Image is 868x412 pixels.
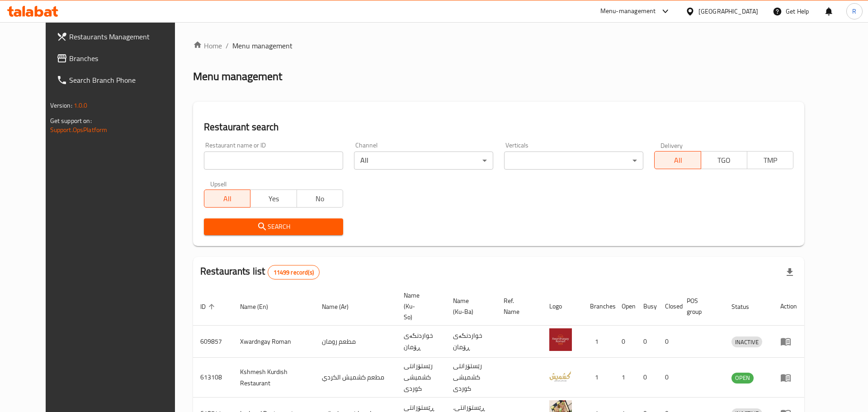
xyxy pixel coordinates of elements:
td: Kshmesh Kurdish Restaurant [233,358,315,398]
div: Menu [780,336,797,347]
span: Restaurants Management [69,31,184,42]
img: Kshmesh Kurdish Restaurant [549,365,572,387]
th: Closed [658,287,679,326]
span: Search [211,221,336,232]
span: 11499 record(s) [268,268,319,277]
td: 1 [614,358,636,398]
nav: breadcrumb [193,40,804,51]
th: Open [614,287,636,326]
button: All [204,189,250,208]
label: Upsell [210,180,227,187]
span: Branches [69,53,184,64]
td: 0 [614,326,636,358]
label: Delivery [660,142,683,148]
span: Name (Ku-Ba) [453,295,486,317]
span: Name (Ku-So) [404,290,435,322]
div: Menu-management [600,6,656,17]
td: خواردنگەی ڕۆمان [396,326,446,358]
td: 0 [636,358,658,398]
th: Branches [583,287,614,326]
h2: Restaurant search [204,120,793,134]
td: 0 [658,358,679,398]
span: Version: [50,99,72,111]
span: Ref. Name [504,295,531,317]
td: 609857 [193,326,233,358]
td: Xwardngay Roman [233,326,315,358]
td: 1 [583,358,614,398]
div: [GEOGRAPHIC_DATA] [698,6,758,16]
input: Search for restaurant name or ID.. [204,152,343,170]
a: Home [193,40,222,51]
a: Branches [49,47,191,69]
span: INACTIVE [731,337,762,347]
td: مطعم كشميش الكردي [315,358,396,398]
div: OPEN [731,373,754,384]
a: Search Branch Phone [49,69,191,91]
span: No [301,192,340,205]
span: TMP [751,154,790,167]
td: 0 [658,326,679,358]
span: TGO [705,154,744,167]
div: Menu [780,372,797,383]
h2: Menu management [193,69,282,84]
span: Menu management [232,40,292,51]
button: All [654,151,701,169]
a: Support.OpsPlatform [50,124,108,136]
button: No [297,189,343,208]
span: Yes [254,192,293,205]
th: Logo [542,287,583,326]
button: Yes [250,189,297,208]
th: Action [773,287,804,326]
button: Search [204,218,343,235]
img: Xwardngay Roman [549,328,572,351]
div: Total records count [268,265,320,279]
span: 1.0.0 [74,99,88,111]
div: ​ [504,152,643,170]
span: Name (En) [240,301,280,312]
td: مطعم رومان [315,326,396,358]
button: TMP [747,151,793,169]
td: خواردنگەی ڕۆمان [446,326,496,358]
span: Name (Ar) [322,301,360,312]
td: رێستۆرانتی کشمیشى كوردى [396,358,446,398]
span: OPEN [731,373,754,383]
span: R [852,6,856,16]
td: 0 [636,326,658,358]
div: Export file [779,261,801,283]
div: All [354,152,493,170]
span: ID [200,301,217,312]
span: All [658,154,697,167]
th: Busy [636,287,658,326]
td: رێستۆرانتی کشمیشى كوردى [446,358,496,398]
span: Search Branch Phone [69,75,184,85]
td: 613108 [193,358,233,398]
td: 1 [583,326,614,358]
span: POS group [687,295,713,317]
span: Status [731,301,761,312]
h2: Restaurants list [200,265,320,279]
button: TGO [701,151,747,169]
a: Restaurants Management [49,26,191,47]
span: Get support on: [50,115,92,127]
li: / [226,40,229,51]
span: All [208,192,247,205]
